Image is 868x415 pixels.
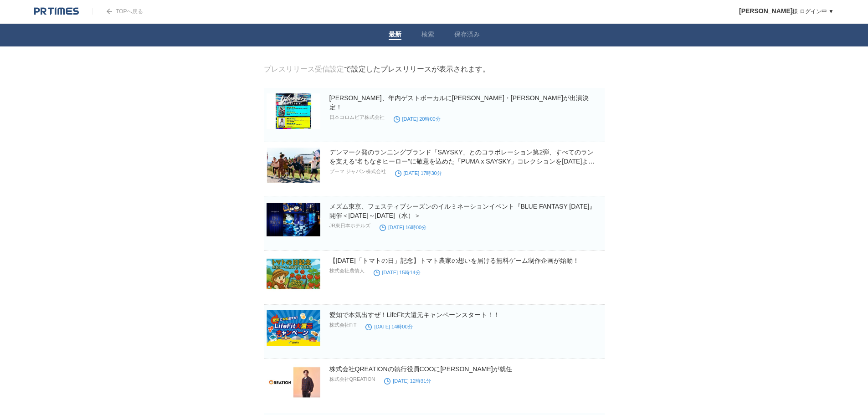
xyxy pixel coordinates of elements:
[329,257,579,264] a: 【[DATE]「トマトの日」記念】トマト農家の想いを届ける無料ゲーム制作企画が始動！
[329,222,370,229] p: JR東日本ホテルズ
[329,114,385,121] p: 日本コロムビア株式会社
[384,378,431,384] time: [DATE] 12時31分
[329,365,512,373] a: 株式会社QREATIONの執行役員COOに[PERSON_NAME]が就任
[329,322,357,328] p: 株式会社FiT
[329,311,500,318] a: 愛知で本気出すぜ！LifeFit大還元キャンペーンスタート！！
[34,7,79,16] img: logo.png
[267,364,320,400] img: 株式会社QREATIONの執行役員COOに小林崇人が就任
[454,31,480,40] a: 保存済み
[365,324,412,329] time: [DATE] 14時00分
[421,31,434,40] a: 検索
[329,149,595,174] a: デンマーク発のランニングブランド「SAYSKY」とのコラボレーション第2弾、すべてのランを支える“名もなきヒーロー”に敬意を込めた「PUMA x SAYSKY」コレクションを[DATE]より発売
[92,8,143,15] a: TOPへ戻る
[395,170,442,176] time: [DATE] 17時30分
[374,270,421,275] time: [DATE] 15時14分
[380,225,426,230] time: [DATE] 16時00分
[739,7,792,15] span: [PERSON_NAME]
[267,148,320,183] img: デンマーク発のランニングブランド「SAYSKY」とのコラボレーション第2弾、すべてのランを支える“名もなきヒーロー”に敬意を込めた「PUMA x SAYSKY」コレクションを10月24日（金）より発売
[394,116,441,122] time: [DATE] 20時00分
[329,94,589,111] a: [PERSON_NAME]、年内ゲストボーカルに[PERSON_NAME]・[PERSON_NAME]が出演決定！
[267,256,320,292] img: 【10月10日「トマトの日」記念】トマト農家の想いを届ける無料ゲーム制作企画が始動！
[267,93,320,129] img: Wienners、年内ゲストボーカルに藤咲彩音・眉村ちあきが出演決定！
[329,203,596,219] a: メズム東京、フェスティブシーズンのイルミネーションイベント『BLUE FANTASY [DATE]』開催＜[DATE]～[DATE]（水）＞
[264,65,344,73] a: プレスリリース受信設定
[329,168,386,175] p: プーマ ジャパン株式会社
[389,31,401,40] a: 最新
[267,310,320,346] img: 愛知で本気出すぜ！LifeFit大還元キャンペーンスタート！！
[329,376,375,383] p: 株式会社QREATION
[107,9,112,14] img: arrow.png
[264,65,490,74] div: で設定したプレスリリースが表示されます。
[329,267,365,274] p: 株式会社農情人
[267,202,320,237] img: メズム東京、フェスティブシーズンのイルミネーションイベント『BLUE FANTASY 2025』開催＜2025年12月1日(月)～2026年1月7日（水）＞
[739,8,834,15] a: [PERSON_NAME]様 ログイン中 ▼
